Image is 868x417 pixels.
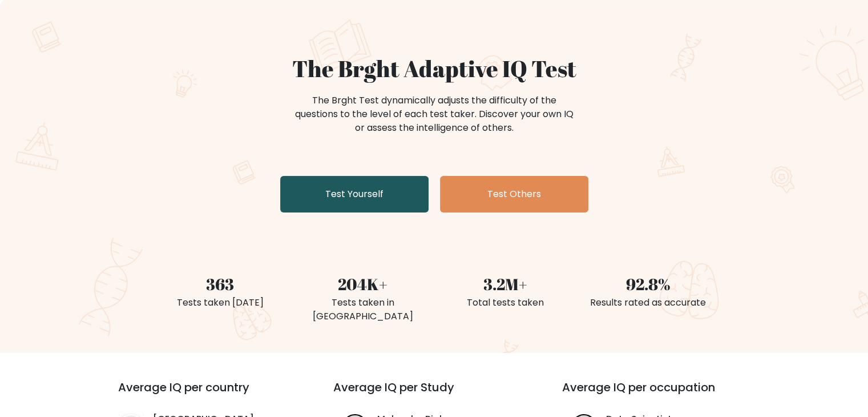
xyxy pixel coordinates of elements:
h3: Average IQ per country [118,380,292,408]
div: The Brght Test dynamically adjusts the difficulty of the questions to the level of each test take... [292,94,577,135]
h1: The Brght Adaptive IQ Test [156,55,713,82]
div: Tests taken in [GEOGRAPHIC_DATA] [298,296,427,323]
div: 3.2M+ [441,272,570,296]
div: Results rated as accurate [584,296,713,310]
div: 204K+ [298,272,427,296]
h3: Average IQ per occupation [562,380,764,408]
div: 92.8% [584,272,713,296]
a: Test Yourself [280,176,429,212]
h3: Average IQ per Study [333,380,535,408]
a: Test Others [440,176,588,212]
div: 363 [156,272,285,296]
div: Tests taken [DATE] [156,296,285,310]
div: Total tests taken [441,296,570,310]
